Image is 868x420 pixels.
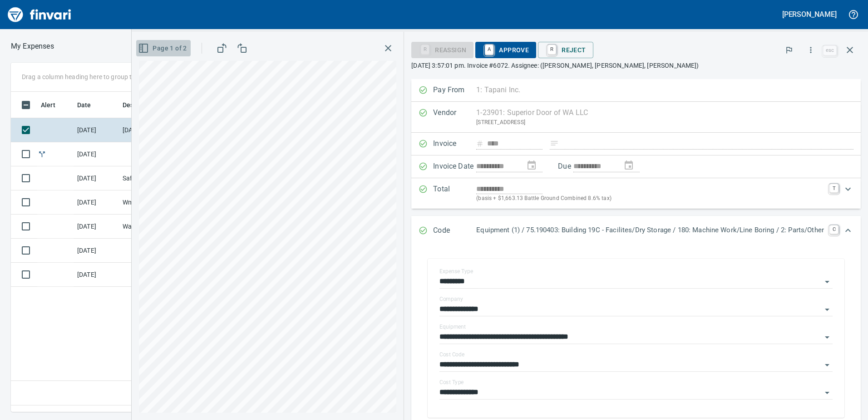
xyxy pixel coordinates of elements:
[821,386,833,399] button: Open
[821,331,833,344] button: Open
[119,215,201,239] td: Wal-Mart #5929 [GEOGRAPHIC_DATA]
[119,166,201,190] td: Safeway #4313 Battle Ground [GEOGRAPHIC_DATA]
[476,194,824,203] p: (basis + $1,663.13 Battle Ground Combined 8.6% tax)
[74,166,119,190] td: [DATE]
[483,42,529,58] span: Approve
[77,100,91,110] span: Date
[123,100,157,110] span: Description
[433,184,476,203] p: Total
[41,100,67,110] span: Alert
[829,184,838,193] a: T
[439,296,463,302] label: Company
[74,239,119,263] td: [DATE]
[782,10,837,19] h5: [PERSON_NAME]
[74,118,119,142] td: [DATE]
[538,42,593,58] button: RReject
[119,118,201,142] td: [DATE] Invoice 6072 from Superior Door of WA LLC (1-23901)
[476,225,824,235] p: Equipment (1) / 75.190403: Building 19C - Facilites/Dry Storage / 180: Machine Work/Line Boring /...
[140,43,187,54] span: Page 1 of 2
[11,41,54,52] p: My Expenses
[5,4,74,25] img: Finvari
[77,100,103,110] span: Date
[821,359,833,371] button: Open
[475,42,536,58] button: AApprove
[74,263,119,287] td: [DATE]
[439,380,464,385] label: Cost Type
[547,45,556,55] a: R
[801,40,821,60] button: More
[411,216,861,246] div: Expand
[22,72,155,81] p: Drag a column heading here to group the table
[411,45,473,53] div: Reassign
[41,100,55,110] span: Alert
[433,225,476,237] p: Code
[439,269,473,274] label: Expense Type
[821,303,833,316] button: Open
[74,142,119,166] td: [DATE]
[411,178,861,209] div: Expand
[780,7,839,21] button: [PERSON_NAME]
[439,324,466,330] label: Equipment
[123,100,168,110] span: Description
[821,39,861,61] span: Close invoice
[411,61,861,70] p: [DATE] 3:57:01 pm. Invoice #6072. Assignee: ([PERSON_NAME], [PERSON_NAME], [PERSON_NAME])
[439,352,464,357] label: Cost Code
[37,151,47,157] span: Split transaction
[74,215,119,239] td: [DATE]
[779,40,799,60] button: Flag
[545,42,586,58] span: Reject
[829,225,838,234] a: C
[821,275,833,288] button: Open
[485,45,493,55] a: A
[823,45,837,55] a: esc
[119,190,201,215] td: Wm Supercenter #5929 [GEOGRAPHIC_DATA]
[74,190,119,215] td: [DATE]
[136,40,190,57] button: Page 1 of 2
[11,41,54,52] nav: breadcrumb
